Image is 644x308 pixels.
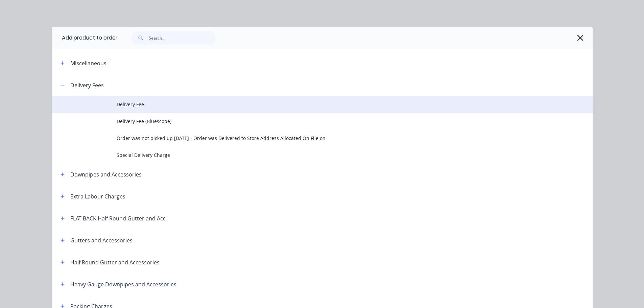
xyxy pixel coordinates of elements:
[52,27,118,49] div: Add product to order
[117,135,497,142] span: Order was not picked up [DATE] - Order was Delivered to Store Address Allocated On File on
[117,101,497,108] span: Delivery Fee
[117,118,497,125] span: Delivery Fee (Bluescope)
[70,214,166,222] div: FLAT BACK Half Round Gutter and Acc
[70,81,104,89] div: Delivery Fees
[70,192,125,200] div: Extra Labour Charges
[149,31,216,45] input: Search...
[70,258,160,266] div: Half Round Gutter and Accessories
[70,236,133,244] div: Gutters and Accessories
[70,59,106,67] div: Miscellaneous
[70,170,142,179] div: Downpipes and Accessories
[70,280,176,288] div: Heavy Gauge Downpipes and Accessories
[117,151,497,159] span: Special Delivery Charge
